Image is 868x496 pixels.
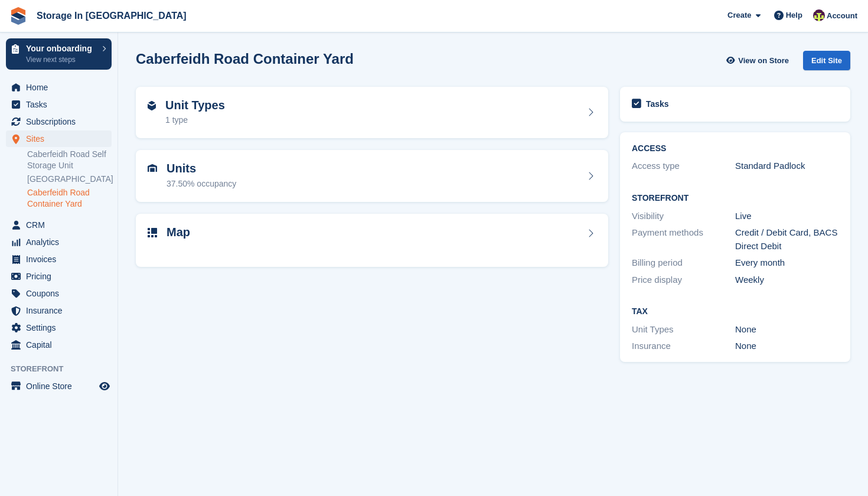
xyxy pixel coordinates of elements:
img: map-icn-33ee37083ee616e46c38cad1a60f524a97daa1e2b2c8c0bc3eb3415660979fc1.svg [148,228,157,237]
div: Weekly [735,273,838,287]
div: None [735,323,838,337]
a: menu [6,113,112,130]
a: menu [6,378,112,394]
img: stora-icon-8386f47178a22dfd0bd8f6a31ec36ba5ce8667c1dd55bd0f319d3a0aa187defe.svg [9,7,27,25]
div: Credit / Debit Card, BACS Direct Debit [735,226,838,253]
span: Sites [26,130,97,147]
a: Edit Site [803,51,850,75]
h2: Units [167,162,236,175]
div: Every month [735,256,838,270]
div: Payment methods [632,226,735,253]
div: Edit Site [803,51,850,70]
div: None [735,340,838,353]
span: Help [786,9,802,21]
span: Account [827,10,857,22]
img: unit-type-icn-2b2737a686de81e16bb02015468b77c625bbabd49415b5ef34ead5e3b44a266d.svg [148,101,156,110]
div: 37.50% occupancy [167,178,236,190]
a: Units 37.50% occupancy [136,150,608,202]
a: menu [6,234,112,250]
a: View on Store [725,51,794,70]
span: Subscriptions [26,113,97,130]
a: menu [6,79,112,96]
span: Insurance [26,302,97,319]
h2: Caberfeidh Road Container Yard [136,51,354,67]
p: Your onboarding [26,44,96,53]
a: menu [6,251,112,267]
a: Storage In [GEOGRAPHIC_DATA] [32,6,191,25]
span: Capital [26,337,97,353]
span: Analytics [26,234,97,250]
a: menu [6,268,112,285]
a: menu [6,337,112,353]
span: Invoices [26,251,97,267]
div: Unit Types [632,323,735,337]
div: Price display [632,273,735,287]
span: CRM [26,217,97,233]
a: Your onboarding View next steps [6,38,112,70]
div: 1 type [165,114,225,126]
span: Home [26,79,97,96]
span: Settings [26,319,97,336]
span: Coupons [26,285,97,302]
a: Caberfeidh Road Self Storage Unit [27,149,112,171]
div: Insurance [632,340,735,353]
div: Billing period [632,256,735,270]
span: Online Store [26,378,97,394]
a: menu [6,130,112,147]
div: Visibility [632,210,735,223]
h2: Tasks [646,99,669,109]
a: menu [6,96,112,113]
a: Map [136,214,608,267]
span: View on Store [738,55,789,67]
div: Access type [632,159,735,173]
span: Create [727,9,751,21]
a: menu [6,285,112,302]
a: [GEOGRAPHIC_DATA] [27,174,112,185]
a: menu [6,319,112,336]
img: unit-icn-7be61d7bf1b0ce9d3e12c5938cc71ed9869f7b940bace4675aadf7bd6d80202e.svg [148,164,157,172]
div: Standard Padlock [735,159,838,173]
h2: Storefront [632,194,838,203]
h2: ACCESS [632,144,838,154]
h2: Unit Types [165,99,225,112]
span: Tasks [26,96,97,113]
a: Unit Types 1 type [136,87,608,139]
img: Colin Wood [813,9,825,21]
span: Storefront [11,363,118,375]
p: View next steps [26,54,96,65]
a: menu [6,302,112,319]
a: Caberfeidh Road Container Yard [27,187,112,210]
a: menu [6,217,112,233]
span: Pricing [26,268,97,285]
h2: Tax [632,307,838,316]
a: Preview store [97,379,112,393]
div: Live [735,210,838,223]
h2: Map [167,226,190,239]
